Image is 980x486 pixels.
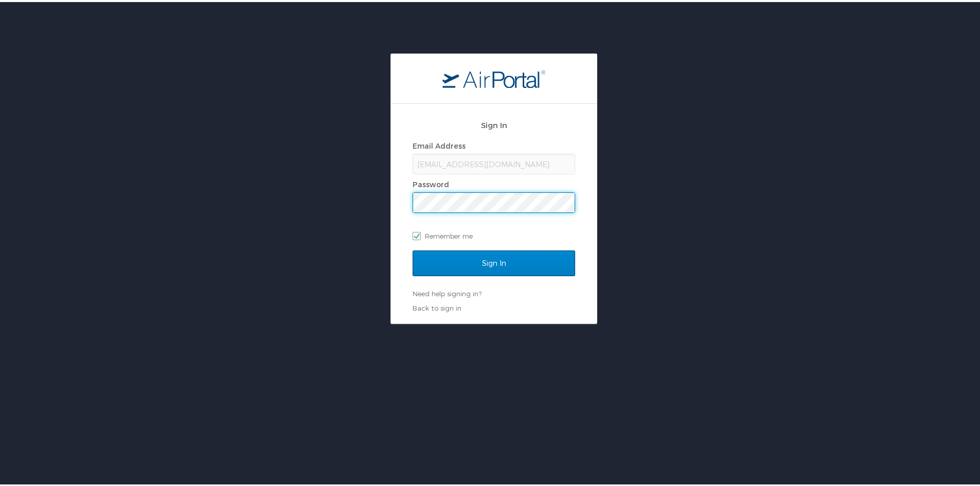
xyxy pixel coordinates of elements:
a: Back to sign in [413,302,461,310]
label: Remember me [413,226,575,242]
img: logo [442,67,545,86]
h2: Sign In [413,117,575,129]
a: Need help signing in? [413,287,482,296]
label: Email Address [413,139,466,148]
input: Sign In [413,248,575,274]
label: Password [413,178,449,187]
